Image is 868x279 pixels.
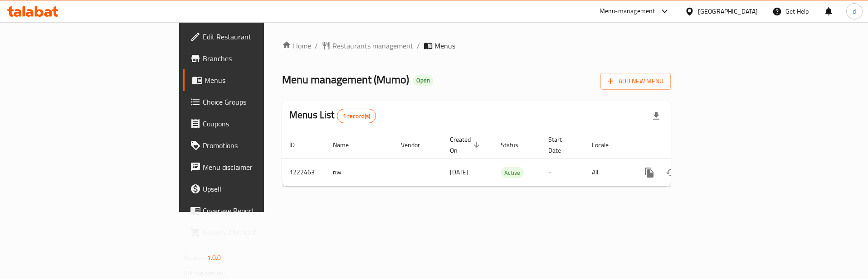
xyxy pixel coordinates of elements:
span: Start Date [548,134,574,156]
a: Menus [183,69,324,91]
li: / [417,40,420,51]
div: Total records count [337,109,376,123]
span: Menus [434,40,455,51]
h2: Menus List [289,108,376,123]
span: Add New Menu [608,76,663,87]
span: Name [333,139,361,150]
a: Upsell [183,178,324,200]
table: enhanced table [282,131,733,187]
span: Promotions [203,140,317,151]
div: Export file [645,105,667,127]
a: Edit Restaurant [183,26,324,48]
a: Restaurants management [322,40,413,51]
span: Branches [203,53,317,64]
span: Open [413,77,434,84]
span: Edit Restaurant [203,31,317,42]
span: Version: [184,252,206,264]
div: Active [501,167,524,178]
span: Upsell [203,183,317,194]
a: Menu disclaimer [183,156,324,178]
td: All [585,159,631,186]
span: ID [289,139,307,150]
span: Grocery Checklist [203,227,317,238]
a: Choice Groups [183,91,324,113]
span: [DATE] [450,166,468,178]
div: Open [413,75,434,86]
a: Grocery Checklist [183,221,324,243]
button: more [639,162,660,183]
span: Choice Groups [203,96,317,107]
span: Locale [592,139,620,150]
span: Coupons [203,118,317,129]
div: Menu-management [600,6,655,17]
a: Branches [183,48,324,69]
span: Menu disclaimer [203,162,317,173]
a: Coverage Report [183,200,324,221]
span: Status [501,139,530,150]
span: 1.0.0 [207,252,221,264]
span: Menus [205,75,317,86]
span: d [853,6,856,16]
a: Promotions [183,135,324,156]
th: Actions [631,131,733,159]
span: Get support on: [184,267,225,279]
td: - [541,159,585,186]
button: Change Status [660,162,682,183]
span: Restaurants management [332,40,413,51]
a: Coupons [183,113,324,135]
div: [GEOGRAPHIC_DATA] [698,6,758,16]
button: Add New Menu [600,73,671,90]
span: Coverage Report [203,205,317,216]
span: Created On [450,134,483,156]
span: Vendor [401,139,432,150]
td: nw [326,159,394,186]
span: 1 record(s) [337,112,376,120]
span: Menu management ( Mumo ) [282,69,409,90]
nav: breadcrumb [282,40,671,51]
span: Active [501,168,524,178]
